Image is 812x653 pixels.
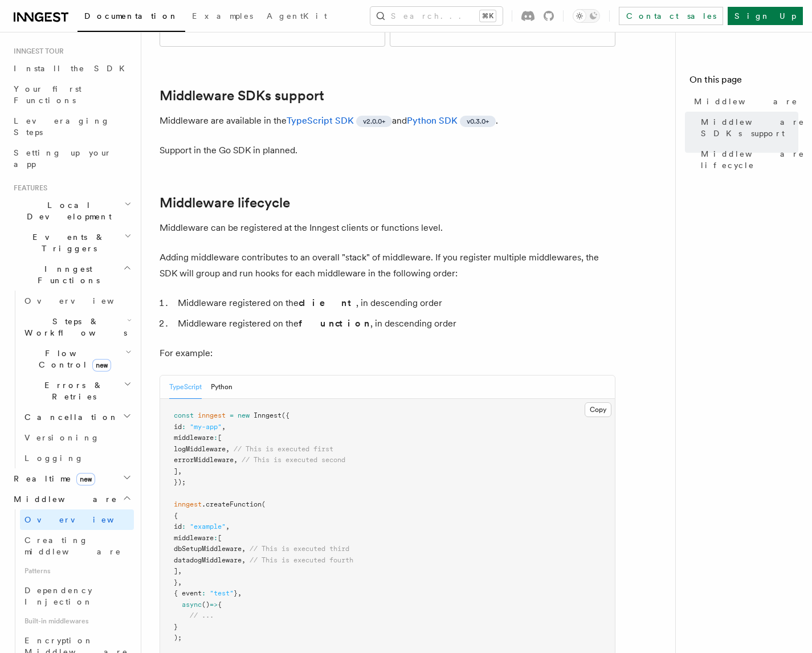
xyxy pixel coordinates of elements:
[20,562,134,580] span: Patterns
[254,411,281,419] span: Inngest
[226,523,230,530] span: ,
[20,379,124,402] span: Errors & Retries
[20,448,134,468] a: Logging
[9,183,47,193] span: Features
[299,318,370,329] strong: function
[76,473,95,485] span: new
[9,79,134,111] a: Your first Functions
[174,634,182,642] span: );
[9,489,134,509] button: Middleware
[701,116,805,139] span: Middleware SDKs support
[238,411,250,419] span: new
[9,142,134,174] a: Setting up your app
[20,291,134,311] a: Overview
[9,227,134,259] button: Events & Triggers
[14,148,112,169] span: Setting up your app
[178,567,182,575] span: ,
[20,343,134,375] button: Flow Controlnew
[160,220,615,236] p: Middleware can be registered at the Inngest clients or functions level.
[174,512,178,520] span: {
[20,316,127,338] span: Steps & Workflows
[25,433,100,442] span: Versioning
[190,523,226,530] span: "example"
[9,231,124,254] span: Events & Triggers
[174,534,214,542] span: middleware
[20,509,134,530] a: Overview
[9,199,124,222] span: Local Development
[9,291,134,468] div: Inngest Functions
[242,556,246,564] span: ,
[234,456,238,464] span: ,
[262,500,266,508] span: (
[242,456,345,464] span: // This is executed second
[174,500,202,508] span: inngest
[585,402,611,417] button: Copy
[214,434,218,442] span: :
[14,84,81,105] span: Your first Functions
[210,589,234,597] span: "test"
[287,115,354,126] a: TypeScript SDK
[701,148,805,171] span: Middleware lifecycle
[25,454,84,463] span: Logging
[174,456,234,464] span: errorMiddleware
[211,376,232,399] button: Python
[178,578,182,586] span: ,
[407,115,458,126] a: Python SDK
[214,534,218,542] span: :
[250,545,349,553] span: // This is executed third
[20,580,134,612] a: Dependency Injection
[84,11,178,21] span: Documentation
[160,88,324,104] a: Middleware SDKs support
[160,113,615,129] p: Middleware are available in the and .
[363,117,385,126] span: v2.0.0+
[190,423,222,431] span: "my-app"
[160,142,615,158] p: Support in the Go SDK in planned.
[218,601,222,609] span: {
[619,7,723,25] a: Contact sales
[25,296,142,305] span: Overview
[178,467,182,475] span: ,
[9,47,64,56] span: Inngest tour
[573,9,600,23] button: Toggle dark mode
[234,589,238,597] span: }
[192,11,253,21] span: Examples
[238,589,242,597] span: ,
[160,345,615,361] p: For example:
[92,359,111,372] span: new
[174,567,178,575] span: ]
[20,407,134,427] button: Cancellation
[9,111,134,142] a: Leveraging Steps
[689,73,798,91] h4: On this page
[242,545,246,553] span: ,
[694,96,798,107] span: Middleware
[174,589,202,597] span: { event
[20,375,134,407] button: Errors & Retries
[480,10,496,22] kbd: ⌘K
[174,623,178,631] span: }
[250,556,353,564] span: // This is executed fourth
[20,411,119,423] span: Cancellation
[9,195,134,227] button: Local Development
[77,3,185,32] a: Documentation
[14,116,110,137] span: Leveraging Steps
[190,611,214,619] span: // ...
[9,259,134,291] button: Inngest Functions
[174,295,615,311] li: Middleware registered on the , in descending order
[222,423,226,431] span: ,
[267,11,327,21] span: AgentKit
[174,478,186,486] span: });
[25,515,142,524] span: Overview
[174,411,194,419] span: const
[20,311,134,343] button: Steps & Workflows
[185,3,260,31] a: Examples
[202,601,210,609] span: ()
[9,263,123,286] span: Inngest Functions
[174,556,242,564] span: datadogMiddleware
[210,601,218,609] span: =>
[230,411,234,419] span: =
[20,530,134,562] a: Creating middleware
[9,58,134,79] a: Install the SDK
[174,423,182,431] span: id
[299,297,356,308] strong: client
[174,434,214,442] span: middleware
